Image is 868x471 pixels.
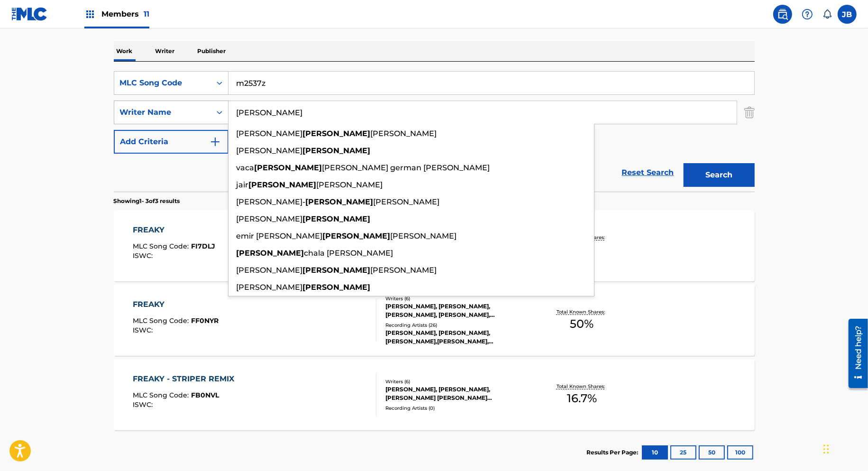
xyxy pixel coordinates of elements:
span: ISWC : [133,251,155,260]
img: search [777,9,788,20]
span: MLC Song Code : [133,316,191,325]
span: [PERSON_NAME] [371,129,437,138]
form: Search Form [114,71,755,192]
span: FB0NVL [191,391,219,399]
span: 11 [144,9,149,18]
div: Recording Artists ( 26 ) [385,322,529,329]
strong: [PERSON_NAME] [306,197,374,206]
img: help [802,9,813,20]
span: [PERSON_NAME] [237,266,303,275]
div: Writers ( 6 ) [385,295,529,302]
span: MLC Song Code : [133,242,191,250]
span: vaca [237,163,255,172]
span: [PERSON_NAME] [237,146,303,155]
div: [PERSON_NAME], [PERSON_NAME], [PERSON_NAME] [PERSON_NAME] [PERSON_NAME], [PERSON_NAME] [PERSON_NA... [385,385,529,402]
p: Total Known Shares: [557,383,607,390]
iframe: Chat Widget [821,425,868,471]
span: [PERSON_NAME]- [237,197,306,206]
strong: [PERSON_NAME] [303,129,371,138]
button: Search [684,163,755,187]
div: User Menu [838,5,857,24]
strong: [PERSON_NAME] [255,163,322,172]
span: [PERSON_NAME] [391,231,457,240]
p: Work [114,41,136,61]
a: FREAKY - STRIPER REMIXMLC Song Code:FB0NVLISWC:Writers (6)[PERSON_NAME], [PERSON_NAME], [PERSON_N... [114,359,755,430]
strong: [PERSON_NAME] [237,249,304,258]
p: Total Known Shares: [557,308,607,315]
div: Writers ( 6 ) [385,378,529,385]
div: Writer Name [120,107,205,118]
div: FREAKY [133,224,215,236]
p: Showing 1 - 3 of 3 results [114,197,180,205]
span: FF0NYR [191,316,219,325]
span: [PERSON_NAME] [371,266,437,275]
span: chala [PERSON_NAME] [304,249,393,258]
span: [PERSON_NAME] [317,180,383,189]
span: FI7DLJ [191,242,215,250]
span: jair [237,180,249,189]
a: Public Search [773,5,792,24]
p: Writer [153,41,178,61]
strong: [PERSON_NAME] [303,214,371,223]
span: MLC Song Code : [133,391,191,399]
img: Top Rightsholders [84,9,96,20]
span: [PERSON_NAME] [374,197,440,206]
span: [PERSON_NAME] [237,214,303,223]
strong: [PERSON_NAME] [303,146,371,155]
span: emir [PERSON_NAME] [237,231,323,240]
button: Add Criteria [114,130,228,154]
p: Publisher [195,41,229,61]
div: Recording Artists ( 0 ) [385,405,529,412]
div: FREAKY - STRIPER REMIX [133,373,239,385]
a: FREAKYMLC Song Code:FF0NYRISWC:Writers (6)[PERSON_NAME], [PERSON_NAME], [PERSON_NAME], [PERSON_NA... [114,285,755,356]
a: Reset Search [617,162,679,183]
strong: [PERSON_NAME] [303,283,371,292]
div: Help [798,5,817,24]
span: 50 % [570,315,594,332]
span: [PERSON_NAME] german [PERSON_NAME] [322,163,490,172]
a: FREAKYMLC Song Code:FI7DLJISWC:Writers (3)[PERSON_NAME], [PERSON_NAME], [PERSON_NAME]Recording Ar... [114,210,755,281]
button: 100 [727,445,753,460]
button: 50 [699,445,725,460]
strong: [PERSON_NAME] [303,266,371,275]
div: Notifications [822,9,832,19]
img: Delete Criterion [744,101,755,124]
span: [PERSON_NAME] [237,283,303,292]
span: 16.7 % [567,390,597,407]
div: [PERSON_NAME], [PERSON_NAME], [PERSON_NAME], [PERSON_NAME], [PERSON_NAME], [PERSON_NAME] [385,302,529,319]
strong: [PERSON_NAME] [249,180,317,189]
span: ISWC : [133,326,155,334]
div: FREAKY [133,299,219,310]
p: Results Per Page: [587,448,641,457]
img: 9d2ae6d4665cec9f34b9.svg [210,136,221,148]
strong: [PERSON_NAME] [323,231,391,240]
img: MLC Logo [11,7,48,21]
div: MLC Song Code [120,77,205,89]
button: 25 [670,445,696,460]
button: 10 [642,445,668,460]
span: Members [101,9,149,19]
div: [PERSON_NAME], [PERSON_NAME], [PERSON_NAME],[PERSON_NAME], [PERSON_NAME], [PERSON_NAME]|[PERSON_N... [385,329,529,346]
iframe: Resource Center [841,315,868,392]
div: Drag [823,435,829,463]
span: [PERSON_NAME] [237,129,303,138]
span: ISWC : [133,400,155,409]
